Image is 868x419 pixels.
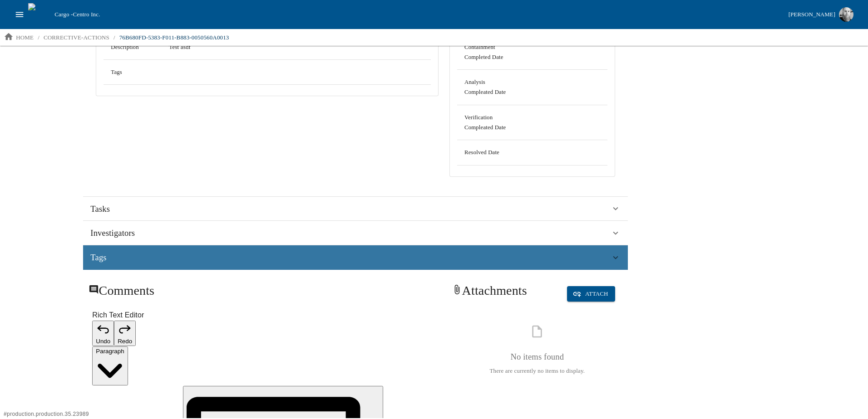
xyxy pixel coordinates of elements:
[457,105,515,140] td: Verification Compleated Date
[92,346,128,385] button: Paragraph, Heading
[567,286,615,302] button: Attach
[785,5,857,24] button: [PERSON_NAME]
[96,348,124,355] span: Paragraph
[90,226,135,240] span: Investigators
[92,321,114,346] button: Undo
[489,366,585,375] p: There are currently no items to display.
[83,245,628,270] div: Tags
[83,197,628,221] div: Tasks
[28,3,51,26] img: cargo logo
[90,251,106,264] span: Tags
[90,202,110,216] span: Tasks
[104,59,162,84] td: Tags
[44,33,109,42] p: corrective-actions
[119,33,229,42] p: 76B680FD-5383-F011-B883-0050560A0013
[457,140,515,165] td: Resolved Date
[457,34,515,70] td: Containment Completed Date
[457,70,515,105] td: Analysis Compleated Date
[96,338,110,345] span: Undo
[16,33,34,42] p: home
[11,6,28,23] button: open drawer
[169,43,424,52] p: Test asdf
[511,350,564,364] h6: No items found
[83,221,628,245] div: Investigators
[789,10,835,20] div: [PERSON_NAME]
[51,10,784,19] div: Cargo -
[40,30,113,45] a: corrective-actions
[73,11,100,18] span: Centro Inc.
[99,283,155,297] span: Comments
[113,33,115,42] li: /
[92,310,437,321] label: Rich Text Editor
[104,34,162,59] td: Description
[452,283,527,299] h2: Attachments
[38,33,39,42] li: /
[118,338,132,345] span: Redo
[116,30,233,45] a: 76B680FD-5383-F011-B883-0050560A0013
[839,7,853,22] img: Profile image
[114,321,136,346] button: Redo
